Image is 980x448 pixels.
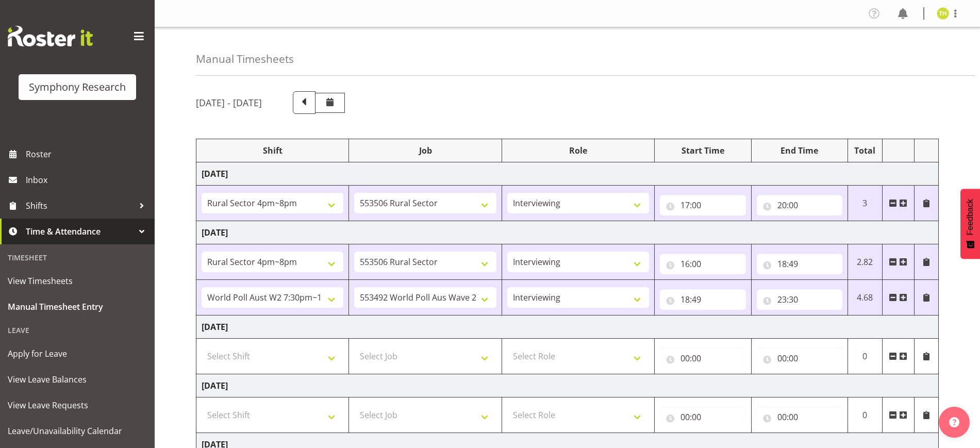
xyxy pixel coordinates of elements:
[3,418,152,444] a: Leave/Unavailability Calendar
[3,294,152,320] a: Manual Timesheet Entry
[8,372,147,387] span: View Leave Balances
[960,189,980,259] button: Feedback - Show survey
[937,7,949,20] img: tristan-healley11868.jpg
[848,186,882,221] td: 3
[26,198,134,213] span: Shifts
[3,247,152,268] div: Timesheet
[757,254,842,274] input: Click to select...
[660,195,745,215] input: Click to select...
[966,199,975,235] span: Feedback
[660,254,745,274] input: Click to select...
[660,348,745,369] input: Click to select...
[3,268,152,294] a: View Timesheets
[848,244,882,280] td: 2.82
[949,417,959,427] img: help-xxl-2.png
[196,162,939,186] td: [DATE]
[8,299,147,314] span: Manual Timesheet Entry
[848,339,882,374] td: 0
[196,53,294,65] h4: Manual Timesheets
[8,26,93,46] img: Rosterit website logo
[3,341,152,367] a: Apply for Leave
[196,221,939,244] td: [DATE]
[3,392,152,418] a: View Leave Requests
[757,348,842,369] input: Click to select...
[3,320,152,341] div: Leave
[848,397,882,433] td: 0
[757,195,842,215] input: Click to select...
[507,144,649,157] div: Role
[757,289,842,310] input: Click to select...
[660,289,745,310] input: Click to select...
[29,79,126,95] div: Symphony Research
[26,224,134,239] span: Time & Attendance
[660,407,745,427] input: Click to select...
[8,423,147,439] span: Leave/Unavailability Calendar
[8,273,147,289] span: View Timesheets
[196,97,262,108] h5: [DATE] - [DATE]
[660,144,745,157] div: Start Time
[196,316,939,339] td: [DATE]
[26,146,150,162] span: Roster
[8,346,147,361] span: Apply for Leave
[3,367,152,392] a: View Leave Balances
[848,280,882,316] td: 4.68
[26,172,150,188] span: Inbox
[853,144,877,157] div: Total
[354,144,496,157] div: Job
[196,374,939,397] td: [DATE]
[757,407,842,427] input: Click to select...
[202,144,343,157] div: Shift
[757,144,842,157] div: End Time
[8,397,147,413] span: View Leave Requests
